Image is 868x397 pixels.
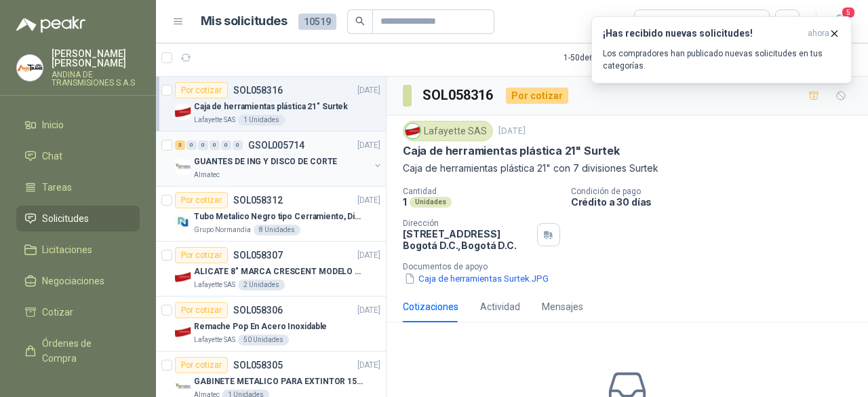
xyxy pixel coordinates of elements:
a: Órdenes de Compra [16,330,140,371]
p: Los compradores han publicado nuevas solicitudes en tus categorías. [603,48,840,72]
a: Por cotizarSOL058307[DATE] Company LogoALICATE 8" MARCA CRESCENT MODELO 38008tvLafayette SAS2 Uni... [156,242,386,297]
div: Por cotizar [175,302,228,318]
a: Por cotizarSOL058312[DATE] Company LogoTubo Metalico Negro tipo Cerramiento, Diametro 1-1/2", Esp... [156,187,386,242]
p: [DATE] [357,359,380,372]
span: Negociaciones [42,273,104,288]
div: Mensajes [542,299,583,314]
div: Cotizaciones [403,299,458,314]
p: ANDINA DE TRANSMISIONES S.A.S [52,71,140,87]
div: Por cotizar [175,357,228,373]
div: 8 Unidades [254,225,300,235]
div: 1 - 50 de 6728 [564,47,652,69]
img: Company Logo [175,104,191,120]
span: 5 [841,6,856,19]
p: Caja de herramientas plástica 21" Surtek [194,100,348,113]
p: Tubo Metalico Negro tipo Cerramiento, Diametro 1-1/2", Espesor 2mm, Longitud 6m [194,210,363,223]
p: SOL058307 [233,250,283,260]
button: ¡Has recibido nuevas solicitudes!ahora Los compradores han publicado nuevas solicitudes en tus ca... [591,16,852,83]
p: Lafayette SAS [194,280,235,290]
p: SOL058312 [233,195,283,205]
div: 0 [198,140,208,150]
div: Actividad [480,299,520,314]
p: Crédito a 30 días [571,196,863,208]
p: [DATE] [498,125,526,138]
p: [STREET_ADDRESS] Bogotá D.C. , Bogotá D.C. [403,228,532,251]
h3: ¡Has recibido nuevas solicitudes! [603,28,802,39]
img: Company Logo [406,124,420,138]
span: Solicitudes [42,211,89,226]
span: search [355,16,365,26]
a: Solicitudes [16,206,140,231]
p: [DATE] [357,139,380,152]
a: Por cotizarSOL058306[DATE] Company LogoRemache Pop En Acero InoxidableLafayette SAS50 Unidades [156,297,386,352]
p: 1 [403,196,407,208]
span: Cotizar [42,305,73,320]
p: Almatec [194,170,220,181]
p: Remache Pop En Acero Inoxidable [194,320,327,333]
div: 0 [186,140,197,150]
img: Company Logo [175,379,191,395]
p: Caja de herramientas plástica 21" con 7 divisiones Surtek [403,161,852,176]
p: Lafayette SAS [194,335,235,345]
img: Company Logo [17,55,43,81]
p: Lafayette SAS [194,115,235,126]
p: GUANTES DE ING Y DISCO DE CORTE [194,155,337,168]
img: Company Logo [175,214,191,230]
p: GSOL005714 [248,140,304,150]
img: Company Logo [175,324,191,340]
p: [PERSON_NAME] [PERSON_NAME] [52,49,140,68]
p: Cantidad [403,187,560,196]
span: 10519 [298,14,336,30]
h1: Mis solicitudes [201,12,288,31]
p: Caja de herramientas plástica 21" Surtek [403,144,620,158]
img: Logo peakr [16,16,85,33]
span: Órdenes de Compra [42,336,127,366]
p: Grupo Normandía [194,225,251,235]
a: Chat [16,143,140,169]
p: GABINETE METALICO PARA EXTINTOR 15 LB [194,375,363,388]
p: [DATE] [357,194,380,207]
a: Por cotizarSOL058316[DATE] Company LogoCaja de herramientas plástica 21" SurtekLafayette SAS1 Uni... [156,77,386,132]
img: Company Logo [175,269,191,285]
div: 2 Unidades [238,280,285,290]
p: [DATE] [357,304,380,317]
p: [DATE] [357,249,380,262]
div: 1 Unidades [238,115,285,126]
p: Dirección [403,219,532,228]
div: Lafayette SAS [403,121,493,141]
span: Licitaciones [42,242,92,257]
div: Por cotizar [175,247,228,263]
div: 0 [221,140,231,150]
p: SOL058316 [233,86,283,95]
a: 3 0 0 0 0 0 GSOL005714[DATE] Company LogoGUANTES DE ING Y DISCO DE CORTEAlmatec [175,137,383,181]
a: Negociaciones [16,268,140,294]
div: 3 [175,140,185,150]
div: Por cotizar [175,192,228,208]
div: 0 [233,140,243,150]
div: Por cotizar [506,88,568,104]
div: 50 Unidades [238,335,289,345]
a: Tareas [16,174,140,200]
h3: SOL058316 [422,85,495,106]
div: 0 [210,140,220,150]
div: Todas [643,14,671,29]
a: Cotizar [16,299,140,325]
p: [DATE] [357,84,380,97]
p: SOL058305 [233,360,283,370]
div: Por cotizar [175,82,228,98]
p: ALICATE 8" MARCA CRESCENT MODELO 38008tv [194,265,363,278]
span: Chat [42,149,62,164]
p: Documentos de apoyo [403,262,863,271]
span: Inicio [42,117,64,132]
a: Licitaciones [16,237,140,263]
img: Company Logo [175,159,191,175]
span: ahora [808,28,829,39]
a: Inicio [16,112,140,138]
p: SOL058306 [233,305,283,315]
button: 5 [827,10,852,34]
div: Unidades [410,197,452,208]
span: Tareas [42,180,72,195]
button: Caja de herramientas Surtek.JPG [403,271,550,286]
p: Condición de pago [571,187,863,196]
